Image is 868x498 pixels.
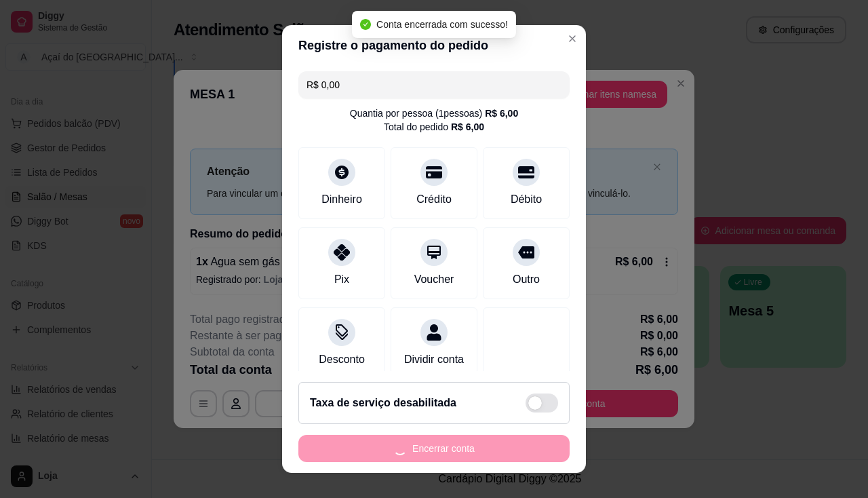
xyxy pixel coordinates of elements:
[414,271,454,288] div: Voucher
[319,351,365,368] div: Desconto
[334,271,349,288] div: Pix
[384,120,484,134] div: Total do pedido
[561,28,583,50] button: Close
[511,191,542,208] div: Débito
[404,351,464,368] div: Dividir conta
[376,19,508,30] span: Conta encerrada com sucesso!
[513,271,540,288] div: Outro
[307,71,561,98] input: Ex.: hambúrguer de cordeiro
[360,19,371,30] span: check-circle
[350,107,518,120] div: Quantia por pessoa ( 1 pessoas)
[321,191,362,208] div: Dinheiro
[310,395,456,411] h2: Taxa de serviço desabilitada
[282,25,586,66] header: Registre o pagamento do pedido
[451,120,484,134] div: R$ 6,00
[416,191,452,208] div: Crédito
[485,107,518,120] div: R$ 6,00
